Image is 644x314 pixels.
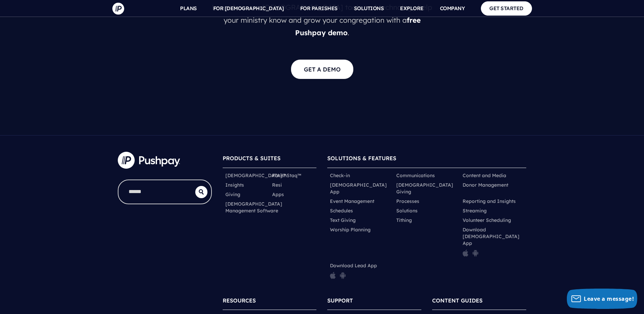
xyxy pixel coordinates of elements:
[396,217,412,224] a: Tithing
[396,172,435,179] a: Communications
[463,217,511,224] a: Volunteer Scheduling
[463,182,508,188] a: Donor Management
[291,59,354,79] a: GET A DEMO
[330,226,371,233] a: Worship Planning
[330,182,391,195] a: [DEMOGRAPHIC_DATA] App
[460,225,526,261] li: Download [DEMOGRAPHIC_DATA] App
[327,294,421,310] h6: SUPPORT
[396,198,419,205] a: Processes
[432,294,526,310] h6: CONTENT GUIDES
[396,207,418,214] a: Solutions
[223,152,317,168] h6: PRODUCTS & SUITES
[463,198,516,205] a: Reporting and Insights
[327,261,394,283] li: Download Lead App
[463,207,487,214] a: Streaming
[327,152,526,168] h6: SOLUTIONS & FEATURES
[463,249,468,257] img: pp_icon_appstore.png
[295,16,421,37] b: free Pushpay demo
[481,1,532,15] a: GET STARTED
[340,272,346,279] img: pp_icon_gplay.png
[567,289,637,309] button: Leave a message!
[330,207,353,214] a: Schedules
[225,172,286,179] a: [DEMOGRAPHIC_DATA]™
[225,191,240,198] a: Giving
[330,217,356,224] a: Text Giving
[472,249,479,257] img: pp_icon_gplay.png
[272,182,282,188] a: Resi
[272,191,284,198] a: Apps
[396,182,457,195] a: [DEMOGRAPHIC_DATA] Giving
[223,294,317,310] h6: RESOURCES
[330,198,374,205] a: Event Management
[225,201,282,214] a: [DEMOGRAPHIC_DATA] Management Software
[225,182,244,188] a: Insights
[330,172,350,179] a: Check-in
[463,172,506,179] a: Content and Media
[584,295,634,302] span: Leave a message!
[330,272,336,279] img: pp_icon_appstore.png
[272,172,301,179] a: ParishStaq™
